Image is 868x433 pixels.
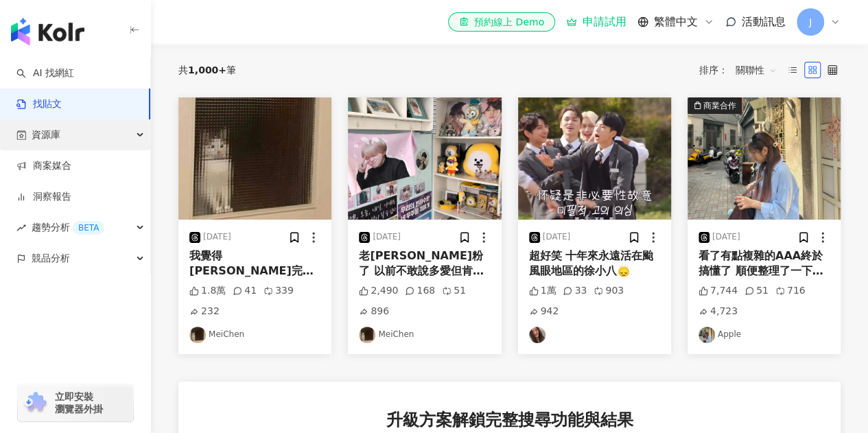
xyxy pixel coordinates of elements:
[32,212,104,243] span: 趨勢分析
[688,97,841,220] img: post-image
[775,284,806,298] div: 716
[16,97,62,111] a: 找貼文
[442,284,466,298] div: 51
[563,284,587,298] div: 33
[188,65,226,75] span: 1,000+
[189,305,220,318] div: 232
[22,392,49,414] img: chrome extension
[529,327,660,343] a: KOL Avatar
[529,248,660,279] div: 超好笑 十年來永遠活在颱風眼地區的徐小八🙂‍↕️
[189,327,320,343] a: KOL AvatarMeiChen
[699,59,784,81] div: 排序：
[263,284,294,298] div: 339
[373,231,401,243] div: [DATE]
[178,65,236,75] div: 共 筆
[703,99,736,113] div: 商業合作
[16,190,71,204] a: 洞察報告
[712,231,740,243] div: [DATE]
[359,327,490,343] a: KOL AvatarMeiChen
[736,59,777,81] span: 關聯性
[405,284,435,298] div: 168
[566,15,626,29] a: 申請試用
[16,67,74,80] a: searchAI 找網紅
[203,231,231,243] div: [DATE]
[32,243,70,274] span: 競品分析
[73,221,104,235] div: BETA
[699,327,830,343] a: KOL AvatarApple
[386,409,633,432] span: 升級方案解鎖完整搜尋功能與結果
[699,248,830,279] div: 看了有點複雜的AAA終於搞懂了 順便整理了一下，如果有理解錯誤也歡迎糾正 🔹12/6（六） AAA頒獎典禮 有表演+有合作舞台+頒獎典禮 售票時間： 9/6（六） 13:00 interpark...
[233,284,257,298] div: 41
[359,327,375,343] img: KOL Avatar
[742,15,786,28] span: 活動訊息
[348,97,501,220] img: post-image
[448,12,555,32] a: 預約線上 Demo
[359,305,389,318] div: 896
[529,305,559,318] div: 942
[189,327,206,343] img: KOL Avatar
[809,14,812,30] span: J
[459,15,544,29] div: 預約線上 Demo
[16,159,71,173] a: 商案媒合
[189,284,226,298] div: 1.8萬
[178,97,331,220] img: post-image
[699,305,738,318] div: 4,723
[55,390,103,415] span: 立即安裝 瀏覽器外掛
[32,119,60,150] span: 資源庫
[744,284,769,298] div: 51
[699,284,738,298] div: 7,744
[518,97,671,220] img: post-image
[16,223,26,233] span: rise
[529,327,546,343] img: KOL Avatar
[18,384,133,421] a: chrome extension立即安裝 瀏覽器外掛
[11,18,84,45] img: logo
[359,284,398,298] div: 2,490
[359,248,490,279] div: 老[PERSON_NAME]粉了 以前不敢說多愛但肯定掏心掏肺 趁這波熱潮 來送幸福 官方正版[PERSON_NAME]（還有滿多沒拍到反正就是全送）（不要問我還有什麼反正就是全寄給你）、展覽照...
[654,14,698,30] span: 繁體中文
[529,284,556,298] div: 1萬
[594,284,624,298] div: 903
[189,248,320,279] div: 我覺得[PERSON_NAME]完全就是超級懂[PERSON_NAME]想要什麼 用她的角度去理解她 哪個男生會用串友情手鍊這麼可愛的方法去認識[PERSON_NAME] 太浪漫了💕
[699,327,715,343] img: KOL Avatar
[543,231,571,243] div: [DATE]
[688,97,841,220] button: 商業合作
